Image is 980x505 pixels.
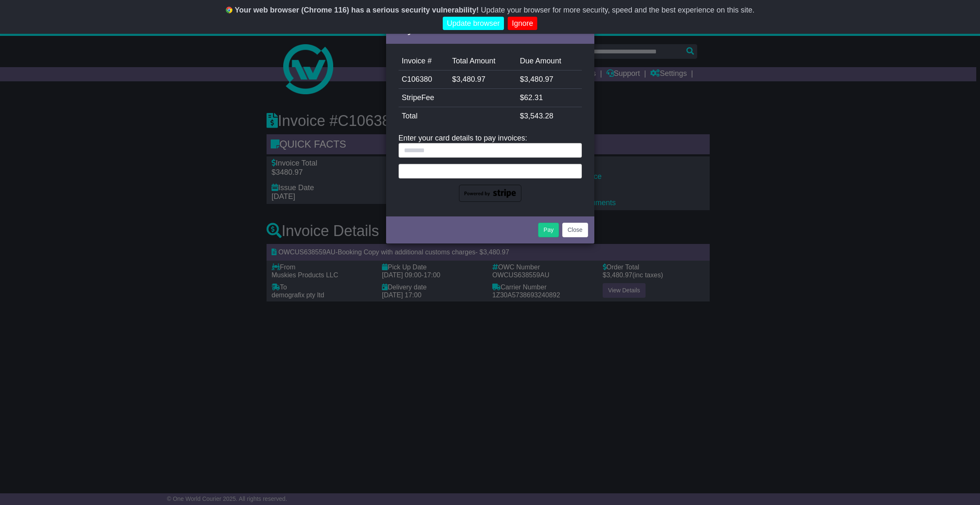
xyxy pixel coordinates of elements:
[524,93,543,102] span: 62.31
[459,185,521,202] img: powered-by-stripe.png
[443,17,504,30] a: Update browser
[508,17,537,30] a: Ignore
[456,75,485,83] span: 3,480.97
[399,107,517,126] td: Total
[399,52,449,70] td: Invoice #
[449,52,516,70] td: Total Amount
[516,70,581,89] td: $
[481,6,754,14] span: Update your browser for more security, speed and the best experience on this site.
[449,70,516,89] td: $
[516,89,581,107] td: $
[516,107,581,126] td: $
[538,223,559,237] button: Pay
[399,134,582,202] div: Enter your card details to pay invoices:
[235,6,479,14] b: Your web browser (Chrome 116) has a serious security vulnerability!
[399,89,517,107] td: StripeFee
[524,75,553,83] span: 3,480.97
[399,70,449,89] td: C106380
[524,112,553,120] span: 3,543.28
[516,52,581,70] td: Due Amount
[562,223,588,237] button: Close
